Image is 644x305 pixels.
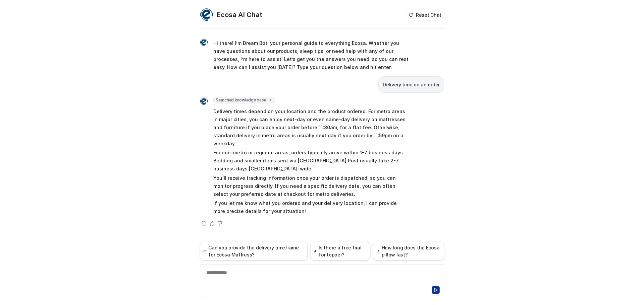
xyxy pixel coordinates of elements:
p: Hi there! I’m Dream Bot, your personal guide to everything Ecosa. Whether you have questions abou... [213,39,410,71]
p: You’ll receive tracking information once your order is dispatched, so you can monitor progress di... [213,174,410,198]
img: Widget [200,8,213,21]
button: Is there a free trial for topper? [310,242,370,260]
img: Widget [200,39,208,47]
p: If you let me know what you ordered and your delivery location, I can provide more precise detail... [213,199,410,215]
p: Delivery times depend on your location and the product ordered. For metro areas in major cities, ... [213,107,410,148]
h2: Ecosa AI Chat [217,10,262,19]
button: Can you provide the delivery timeframe for Ecosa Mattress? [200,242,308,260]
button: How long does the Ecosa pillow last? [373,242,444,260]
span: Searched knowledge base [213,97,275,103]
p: Delivery time on an order [383,81,440,89]
img: Widget [200,97,208,105]
button: Reset Chat [407,10,444,20]
p: For non-metro or regional areas, orders typically arrive within 1-7 business days. Bedding and sm... [213,149,410,173]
